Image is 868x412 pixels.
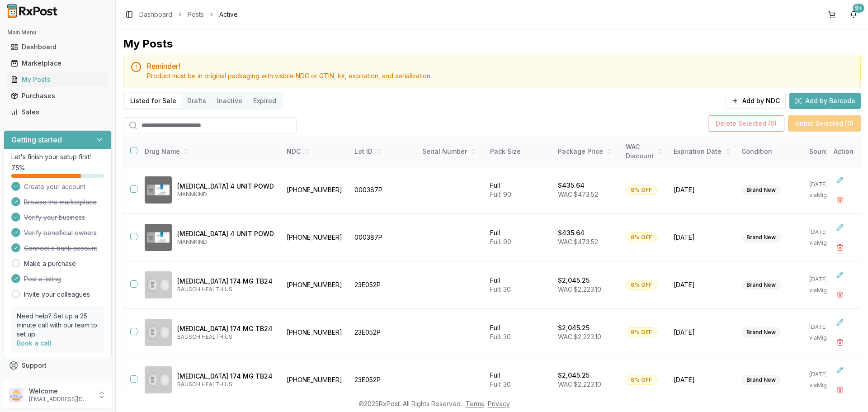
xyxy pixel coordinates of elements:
[145,176,172,204] img: Afrezza 4 UNIT POWD
[123,37,173,51] div: My Posts
[789,93,861,109] button: Add by Barcode
[22,377,52,386] span: Feedback
[558,276,590,285] p: $2,045.25
[674,280,731,289] span: [DATE]
[558,181,585,190] p: $435.64
[147,62,853,70] h5: Reminder!
[9,388,24,402] img: User avatar
[139,10,238,19] nav: breadcrumb
[485,309,552,356] td: Full
[809,239,844,246] p: via Migrated
[626,280,657,290] div: 8% OFF
[485,137,552,166] th: Pack Size
[809,181,844,188] p: [DATE]
[145,271,172,298] img: Aplenzin 174 MG TB24
[177,191,274,198] p: MANNKIND
[4,89,112,103] button: Purchases
[4,72,112,87] button: My Posts
[182,94,212,108] button: Drafts
[177,381,274,388] p: BAUSCH HEALTH US
[139,10,172,19] a: Dashboard
[24,228,97,237] span: Verify beneficial owners
[832,219,848,236] button: Edit
[726,93,786,109] button: Add by NDC
[24,244,97,253] span: Connect a bank account
[485,261,552,309] td: Full
[466,400,484,407] a: Terms
[11,152,104,161] p: Let's finish your setup first!
[809,192,844,199] p: via Migrated
[490,190,511,198] span: Full: 90
[11,75,104,84] div: My Posts
[7,71,108,88] a: My Posts
[558,285,601,293] span: WAC: $2,223.10
[809,147,844,156] div: Source
[626,327,657,337] div: 8% OFF
[809,323,844,331] p: [DATE]
[145,147,274,156] div: Drug Name
[177,286,274,293] p: BAUSCH HEALTH US
[177,372,274,381] p: [MEDICAL_DATA] 174 MG TB24
[558,380,601,388] span: WAC: $2,223.10
[626,142,663,161] div: WAC Discount
[558,190,598,198] span: WAC: $473.52
[145,319,172,346] img: Aplenzin 174 MG TB24
[558,147,615,156] div: Package Price
[490,238,511,246] span: Full: 90
[11,108,104,117] div: Sales
[4,40,112,54] button: Dashboard
[24,275,61,284] span: Post a listing
[7,88,108,104] a: Purchases
[24,182,85,191] span: Create your account
[826,137,861,166] th: Action
[287,147,344,156] div: NDC
[349,166,417,214] td: 000387P
[4,105,112,119] button: Sales
[29,396,92,403] p: [EMAIL_ADDRESS][DOMAIN_NAME]
[832,172,848,188] button: Edit
[809,334,844,341] p: via Migrated
[24,290,90,299] a: Invite your colleagues
[219,10,238,19] span: Active
[741,375,781,385] div: Brand New
[626,232,657,242] div: 8% OFF
[281,356,349,404] td: [PHONE_NUMBER]
[281,166,349,214] td: [PHONE_NUMBER]
[832,382,848,398] button: Delete
[248,94,282,108] button: Expired
[177,324,274,333] p: [MEDICAL_DATA] 174 MG TB24
[281,261,349,309] td: [PHONE_NUMBER]
[11,59,104,68] div: Marketplace
[29,387,92,396] p: Welcome
[349,356,417,404] td: 23E052P
[11,91,104,100] div: Purchases
[741,327,781,337] div: Brand New
[24,259,76,268] a: Make a purchase
[490,380,511,388] span: Full: 30
[832,267,848,283] button: Edit
[558,238,598,246] span: WAC: $473.52
[7,104,108,120] a: Sales
[832,192,848,208] button: Delete
[626,375,657,385] div: 8% OFF
[490,333,511,341] span: Full: 30
[485,356,552,404] td: Full
[11,134,62,145] h3: Getting started
[7,29,108,36] h2: Main Menu
[837,381,859,403] iframe: Intercom live chat
[488,400,510,407] a: Privacy
[558,323,590,332] p: $2,045.25
[354,147,411,156] div: Lot ID
[177,229,274,238] p: [MEDICAL_DATA] 4 UNIT POWD
[832,362,848,378] button: Edit
[558,228,585,237] p: $435.64
[741,280,781,290] div: Brand New
[24,213,85,222] span: Verify your business
[177,333,274,341] p: BAUSCH HEALTH US
[809,228,844,236] p: [DATE]
[674,185,731,194] span: [DATE]
[736,137,804,166] th: Condition
[741,185,781,195] div: Brand New
[558,371,590,380] p: $2,045.25
[4,357,112,374] button: Support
